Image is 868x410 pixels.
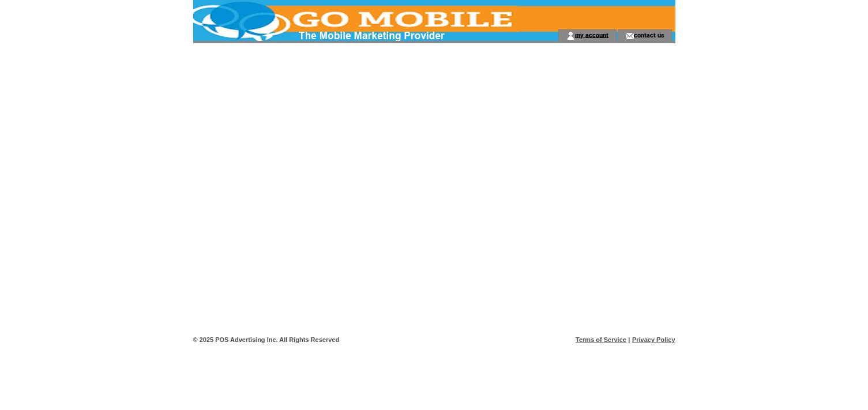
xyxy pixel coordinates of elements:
span: © 2025 POS Advertising Inc. All Rights Reserved [193,336,340,343]
a: my account [575,31,608,39]
a: Privacy Policy [632,336,675,343]
img: account_icon.gif;jsessionid=B8D57B76AF3AA4544FAB5AF2F47C626A [566,31,575,40]
img: contact_us_icon.gif;jsessionid=B8D57B76AF3AA4544FAB5AF2F47C626A [625,31,634,40]
span: | [628,336,630,343]
a: contact us [634,31,664,39]
a: Terms of Service [576,336,626,343]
